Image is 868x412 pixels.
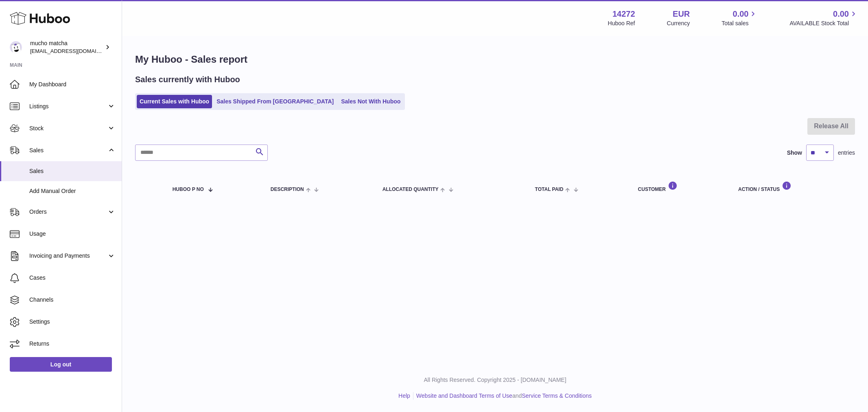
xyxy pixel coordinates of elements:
div: mucho matcha [30,39,103,55]
span: Listings [29,103,107,110]
a: Service Terms & Conditions [522,392,592,399]
h1: My Huboo - Sales report [135,53,855,66]
span: ALLOCATED Quantity [383,187,439,192]
div: Customer [638,181,722,192]
span: Orders [29,208,107,216]
strong: 14272 [612,9,635,20]
span: Total paid [535,187,564,192]
a: Website and Dashboard Terms of Use [416,392,512,399]
strong: EUR [673,9,690,20]
div: Currency [667,20,690,27]
div: Action / Status [738,181,847,192]
div: Huboo Ref [608,20,635,27]
a: 0.00 Total sales [722,9,758,27]
span: Stock [29,125,107,132]
h2: Sales currently with Huboo [135,74,240,85]
span: entries [838,149,855,157]
a: Sales Not With Huboo [338,95,403,108]
span: Cases [29,274,116,282]
span: Usage [29,230,116,238]
span: Settings [29,318,116,326]
span: [EMAIL_ADDRESS][DOMAIN_NAME] [30,48,120,54]
a: Log out [10,357,112,372]
span: Description [271,187,304,192]
span: Total sales [722,20,758,27]
a: Sales Shipped From [GEOGRAPHIC_DATA] [214,95,337,108]
span: My Dashboard [29,81,116,88]
span: Channels [29,296,116,304]
span: Sales [29,167,116,175]
span: Huboo P no [173,187,204,192]
a: Current Sales with Huboo [137,95,212,108]
span: Returns [29,340,116,348]
li: and [413,392,592,400]
img: internalAdmin-14272@internal.huboo.com [10,41,22,53]
span: Sales [29,147,107,154]
span: AVAILABLE Stock Total [789,20,858,27]
span: 0.00 [833,9,849,20]
label: Show [787,149,802,157]
span: Add Manual Order [29,187,116,195]
span: 0.00 [733,9,749,20]
a: 0.00 AVAILABLE Stock Total [789,9,858,27]
a: Help [398,392,410,399]
p: All Rights Reserved. Copyright 2025 - [DOMAIN_NAME] [129,376,861,384]
span: Invoicing and Payments [29,252,107,260]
